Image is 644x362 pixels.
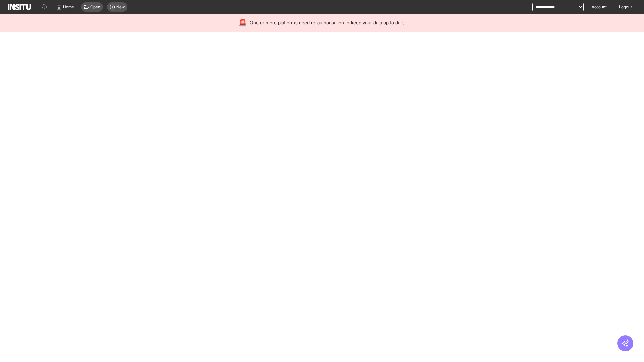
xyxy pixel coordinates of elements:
[116,4,125,10] span: New
[250,19,406,26] span: One or more platforms need re-authorisation to keep your data up to date.
[63,4,74,10] span: Home
[238,18,247,27] div: 🚨
[8,4,31,10] img: Logo
[90,4,100,10] span: Open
